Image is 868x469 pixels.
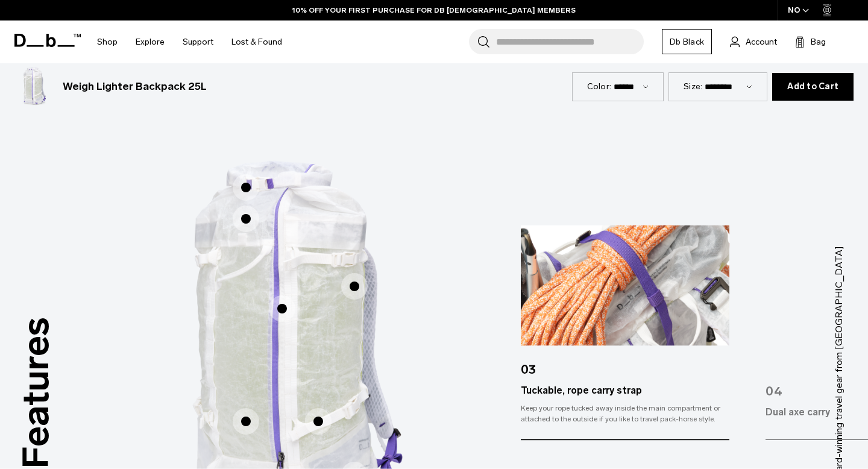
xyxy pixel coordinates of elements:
a: Support [183,20,213,63]
a: 10% OFF YOUR FIRST PURCHASE FOR DB [DEMOGRAPHIC_DATA] MEMBERS [292,5,576,16]
span: Add to Cart [787,82,838,92]
button: Bag [795,34,826,49]
a: Db Black [662,29,712,54]
label: Size: [684,80,702,93]
h3: Weigh Lighter Backpack 25L [63,79,207,95]
div: Tuckable, rope carry strap [521,384,729,398]
div: 3 / 7 [521,225,729,441]
h3: Features [8,318,64,469]
a: Shop [97,20,118,63]
span: Account [746,36,777,48]
div: Keep your rope tucked away inside the main compartment or attached to the outside if you like to ... [521,403,729,425]
a: Account [730,34,777,49]
button: Add to Cart [772,73,854,101]
img: Weigh_Lighter_Backpack_25L_1.png [14,68,53,106]
span: Bag [811,36,826,48]
a: Lost & Found [231,20,282,63]
div: 03 [521,345,729,384]
label: Color: [587,80,612,93]
nav: Main Navigation [88,20,291,63]
a: Explore [136,20,165,63]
